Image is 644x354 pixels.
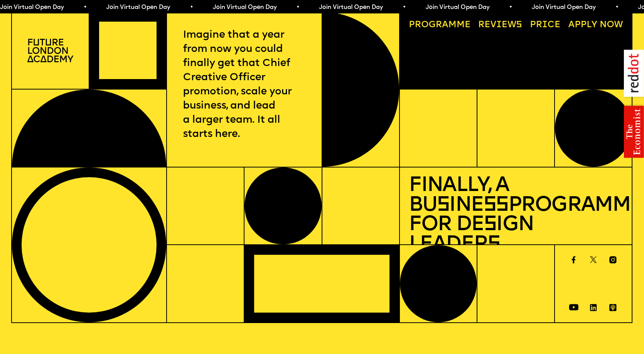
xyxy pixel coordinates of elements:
[190,4,193,10] span: •
[525,16,565,34] a: Price
[568,21,575,29] span: A
[409,176,623,255] h1: Finally, a Bu ine Programme for De ign Leader
[483,195,508,216] span: ss
[474,16,527,34] a: Reviews
[183,28,305,141] p: Imagine that a year from now you could finally get that Chief Creative Officer promotion, scale y...
[509,4,512,10] span: •
[442,21,448,29] span: a
[437,195,449,216] span: s
[564,16,627,34] a: Apply now
[404,16,475,34] a: Programme
[402,4,406,10] span: •
[615,4,619,10] span: •
[484,215,496,235] span: s
[487,235,500,255] span: s
[296,4,300,10] span: •
[83,4,87,10] span: •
